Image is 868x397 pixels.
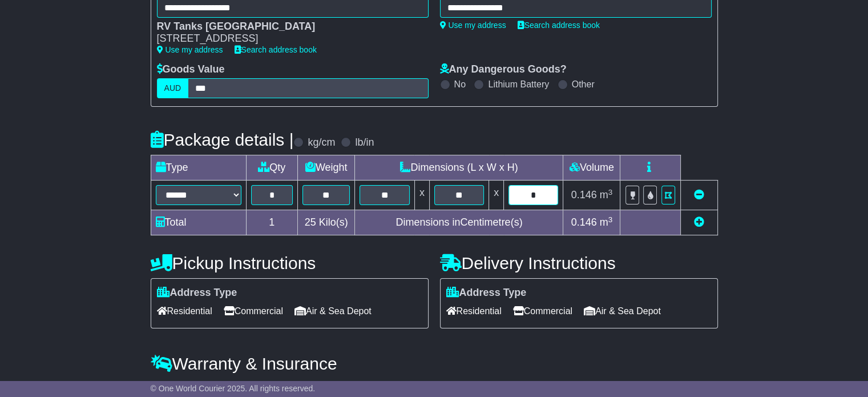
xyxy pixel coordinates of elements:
[454,79,466,90] label: No
[446,287,527,299] label: Address Type
[151,210,246,235] td: Total
[600,189,613,200] span: m
[151,379,718,392] div: All our quotes include a $ FreightSafe warranty.
[571,189,597,200] span: 0.146
[151,354,718,373] h4: Warranty & Insurance
[440,254,718,272] h4: Delivery Instructions
[266,379,283,391] span: 250
[151,155,246,181] td: Type
[157,287,237,299] label: Address Type
[694,189,704,200] a: Remove this item
[305,216,316,228] span: 25
[151,254,429,272] h4: Pickup Instructions
[308,137,335,149] label: kg/cm
[563,155,620,181] td: Volume
[151,384,316,393] span: © One World Courier 2025. All rights reserved.
[151,130,294,149] h4: Package details |
[235,45,317,54] a: Search address book
[246,210,297,235] td: 1
[518,21,600,30] a: Search address book
[600,216,613,228] span: m
[694,216,704,228] a: Add new item
[355,137,374,149] label: lb/in
[355,210,563,235] td: Dimensions in Centimetre(s)
[440,21,506,30] a: Use my address
[297,210,355,235] td: Kilo(s)
[571,216,597,228] span: 0.146
[572,79,595,90] label: Other
[414,181,429,210] td: x
[440,63,567,76] label: Any Dangerous Goods?
[446,302,502,320] span: Residential
[157,63,225,76] label: Goods Value
[297,155,355,181] td: Weight
[294,302,372,320] span: Air & Sea Depot
[608,188,613,197] sup: 3
[246,155,297,181] td: Qty
[355,155,563,181] td: Dimensions (L x W x H)
[608,215,613,224] sup: 3
[224,302,283,320] span: Commercial
[157,33,417,45] div: [STREET_ADDRESS]
[157,21,417,33] div: RV Tanks [GEOGRAPHIC_DATA]
[513,302,572,320] span: Commercial
[489,181,504,210] td: x
[157,302,212,320] span: Residential
[584,302,661,320] span: Air & Sea Depot
[157,78,189,98] label: AUD
[157,45,223,54] a: Use my address
[488,79,549,90] label: Lithium Battery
